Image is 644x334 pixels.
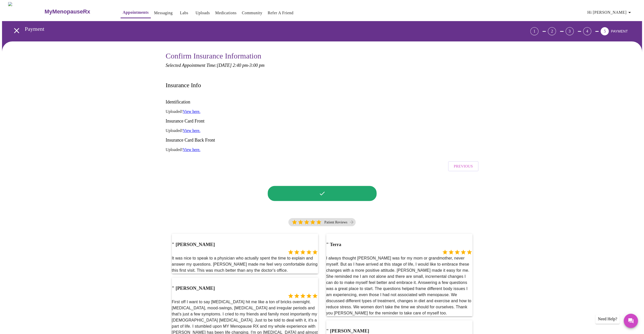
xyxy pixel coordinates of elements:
div: 2 [548,27,556,35]
h3: Confirm Insurance Information [166,52,478,60]
a: Labs [180,9,188,17]
button: Previous [448,161,478,171]
div: 5 Stars Patient Reviews [288,218,356,226]
button: open drawer [9,23,24,38]
a: View here. [183,109,200,114]
button: Appointments [121,7,151,18]
p: Patient Reviews [324,220,348,224]
a: View here. [183,128,200,133]
span: " [172,285,174,291]
p: Uploaded! [166,109,478,114]
button: Community [240,8,265,18]
a: Messaging [154,9,173,17]
span: Hi [PERSON_NAME] [587,9,633,16]
button: Messages [624,314,638,328]
h3: MyMenopauseRx [44,8,90,15]
button: Messaging [152,8,175,18]
div: Need Help? [595,314,620,324]
div: 1 [530,27,538,35]
img: MyMenopauseRx Logo [8,2,44,21]
p: It was nice to speak to a physician who actually spent the time to explain and answer my question... [172,255,318,274]
button: Uploads [193,8,212,18]
a: MyMenopauseRx [44,3,110,21]
span: Previous [454,163,473,170]
span: " [172,242,174,247]
h3: [PERSON_NAME] [326,328,369,334]
a: View here. [183,147,200,152]
span: PAYMENT [611,29,628,33]
a: Refer a Friend [268,9,293,17]
h3: Payment [25,26,502,32]
p: I always thought [PERSON_NAME] was for my mom or grandmother, never myself. But as I have arrived... [326,255,472,316]
a: Community [242,9,262,17]
h3: Insurance Card Back Front [166,138,478,143]
a: 5 Stars Patient Reviews [288,218,356,229]
p: Uploaded! [166,128,478,133]
a: Uploads [195,9,210,17]
p: Uploaded! [166,147,478,152]
h3: [PERSON_NAME] [172,285,215,291]
div: 3 [566,27,574,35]
button: Hi [PERSON_NAME] [585,7,635,18]
em: Selected Appointment Time: [DATE] 2:40 pm - 3:00 pm [166,63,265,68]
h3: Terra [326,242,341,247]
button: Labs [176,8,192,18]
a: Medications [215,9,237,17]
button: Refer a Friend [266,8,295,18]
span: " [326,242,329,247]
h3: Insurance Info [166,82,201,89]
h3: Insurance Card Front [166,118,478,124]
div: 5 [601,27,609,35]
h3: [PERSON_NAME] [172,242,215,247]
h3: Identification [166,99,478,105]
div: 4 [583,27,591,35]
a: Appointments [123,9,148,16]
button: Medications [213,8,239,18]
span: " [326,328,329,333]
